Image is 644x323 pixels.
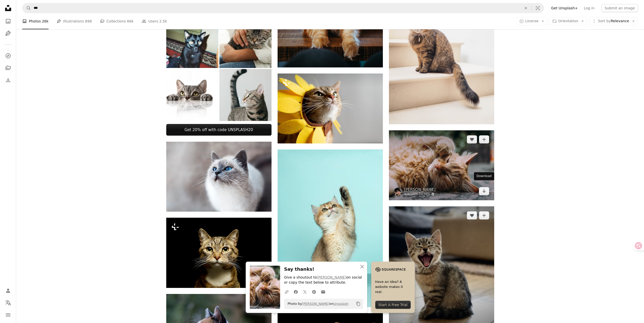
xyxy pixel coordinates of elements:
div: Start A Free Trial [375,301,411,309]
span: Have an idea? A website makes it real. [375,279,411,294]
div: Download [474,172,494,180]
img: Portrait of a lovely domestic cat looking curiously at the camera [166,218,272,288]
img: Cat leaning her hands on the marble table and licking [166,69,218,121]
a: Photos [3,16,13,26]
a: Download History [3,75,13,85]
button: License [516,17,548,25]
img: Woman with cute kitten at home, closeup [219,16,272,68]
a: [PERSON_NAME] [317,275,346,279]
a: Share on Twitter [300,287,309,297]
button: Menu [3,310,13,320]
a: Collections [3,63,13,73]
span: Photo by on [285,300,349,308]
img: a cat wearing a sunflower costume on its head [278,73,383,143]
span: Orientation [558,19,578,23]
img: orange Persian cat sleeping [389,130,494,200]
button: Add to Collection [479,135,489,143]
p: Give a shoutout to on social or copy the text below to attribute. [284,275,363,285]
a: Get Unsplash+ [548,4,581,12]
a: Explore [3,51,13,61]
a: [PERSON_NAME] [404,187,436,192]
a: Share on Facebook [291,287,300,297]
button: Search Unsplash [23,3,31,13]
button: Visual search [532,3,544,13]
a: Log in [581,4,597,12]
button: Like [467,135,477,143]
button: Language [3,298,13,308]
a: Illustrations [3,28,13,38]
a: Download [479,187,489,195]
a: [PERSON_NAME] [302,302,329,306]
button: Like [467,211,477,219]
a: Portrait of a lovely domestic cat looking curiously at the camera [166,250,272,255]
span: License [525,19,539,23]
span: 2.5k [159,18,167,24]
img: white and brown long fur cat [278,150,383,307]
a: white and brown long fur cat [278,226,383,230]
a: Available for hire [404,192,436,196]
button: Orientation [549,17,587,25]
button: Copy to clipboard [354,300,363,308]
a: a cat wearing a sunflower costume on its head [278,106,383,111]
a: Share on Pinterest [309,287,319,297]
img: white and gray cat [166,142,272,212]
button: Sort byRelevance [589,17,638,25]
a: orange Persian cat sleeping [389,163,494,167]
button: Clear [520,3,531,13]
img: file-1705255347840-230a6ab5bca9image [375,266,406,273]
a: Unsplash [334,302,348,306]
img: Black cat shot on disposable camera [166,16,218,68]
a: white and gray cat [166,174,272,179]
form: Find visuals sitewide [22,3,544,13]
span: 66k [127,18,134,24]
a: Share over email [319,287,328,297]
a: Have an idea? A website makes it real.Start A Free Trial [371,262,415,313]
a: Users 2.5k [142,13,167,29]
a: Collections 66k [100,13,134,29]
a: brown tabby cat on white stairs [389,52,494,56]
a: silver tabby kitten on floor [389,269,494,274]
button: Submit an image [601,4,638,12]
h3: Say thanks! [284,266,363,273]
img: Tabby Cat - Close Up - Telephoto [219,69,272,121]
span: Relevance [598,19,629,24]
a: Illustrations 898 [57,13,92,29]
a: Home — Unsplash [3,3,13,14]
button: Add to Collection [479,211,489,219]
a: Log in / Sign up [3,286,13,296]
a: Get 20% off with code UNSPLASH20 [166,124,272,136]
span: 898 [85,18,92,24]
span: Sort by [598,19,611,23]
img: Go to Ludemeula Fernandes's profile [394,188,402,196]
